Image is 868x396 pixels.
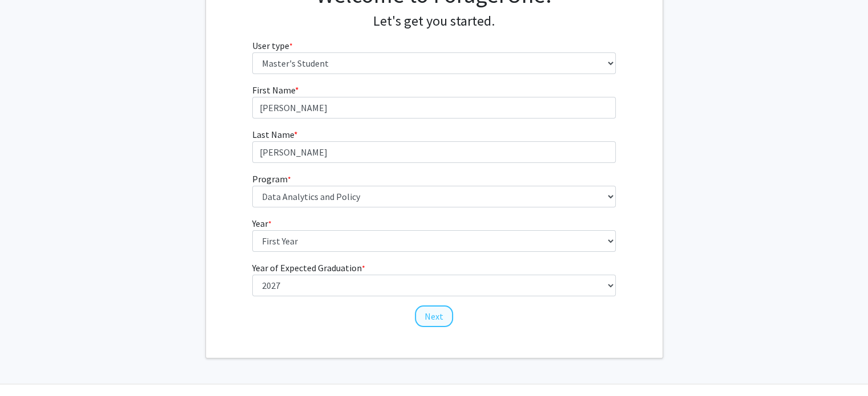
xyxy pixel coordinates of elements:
h4: Let's get you started. [252,13,616,30]
button: Next [415,305,453,327]
span: First Name [252,84,295,96]
label: Year [252,217,272,230]
iframe: Chat [9,345,49,387]
label: User type [252,39,293,52]
label: Year of Expected Graduation [252,261,365,275]
span: Last Name [252,129,294,140]
label: Program [252,172,291,186]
